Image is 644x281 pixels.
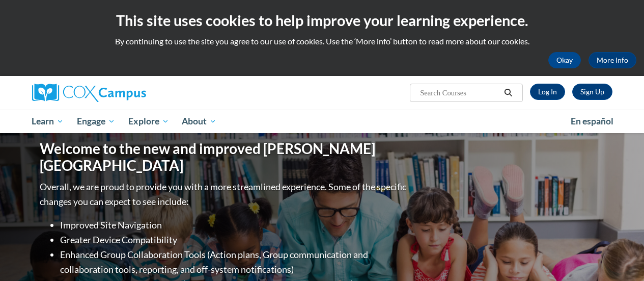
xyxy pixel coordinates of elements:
li: Enhanced Group Collaboration Tools (Action plans, Group communication and collaboration tools, re... [60,247,409,277]
span: Learn [32,115,64,127]
li: Improved Site Navigation [60,218,409,233]
a: Register [572,84,612,100]
input: Search Courses [419,87,500,99]
a: Explore [122,110,176,133]
p: By continuing to use the site you agree to our use of cookies. Use the ‘More info’ button to read... [8,36,636,47]
img: Cox Campus [32,84,146,102]
a: En español [564,111,620,132]
a: Cox Campus [32,84,215,102]
a: About [175,110,223,133]
div: Main menu [24,110,620,133]
h1: Welcome to the new and improved [PERSON_NAME][GEOGRAPHIC_DATA] [40,140,409,174]
p: Overall, we are proud to provide you with a more streamlined experience. Some of the specific cha... [40,180,409,209]
span: Engage [77,115,115,127]
iframe: Button to launch messaging window [603,240,636,273]
a: Learn [25,110,71,133]
span: About [182,115,216,127]
h2: This site uses cookies to help improve your learning experience. [8,10,636,31]
button: Okay [548,52,581,68]
button: Search [500,87,516,99]
a: Log In [530,84,565,100]
a: Engage [70,110,122,133]
a: More Info [589,52,636,68]
span: Explore [128,115,169,127]
li: Greater Device Compatibility [60,233,409,247]
span: En español [571,116,613,126]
